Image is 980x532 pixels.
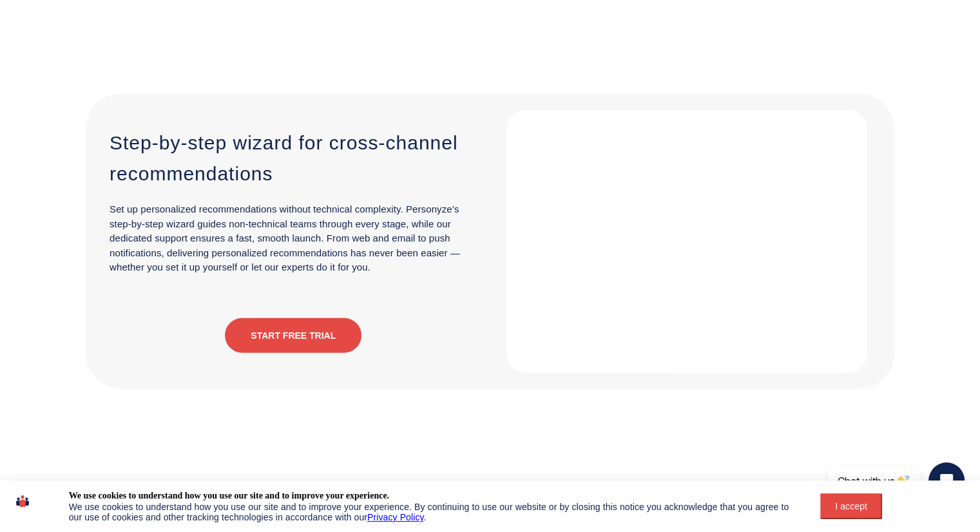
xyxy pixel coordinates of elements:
div: I accept [828,501,874,511]
h3: Step-by-step wizard for cross-channel recommendations [110,128,477,189]
div: We use cookies to understand how you use our site and to improve your experience. By continuing t... [69,502,791,522]
button: I accept [820,493,882,519]
span: Start Free Trial [251,331,336,340]
a: Privacy Policy [367,512,424,522]
div: We use cookies to understand how you use our site and to improve your experience. [69,490,389,502]
img: icon [16,490,30,512]
p: Set up personalized recommendations without technical complexity. Personyze’s step-by-step wizard... [110,202,477,275]
a: Start Free Trial [225,318,361,353]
